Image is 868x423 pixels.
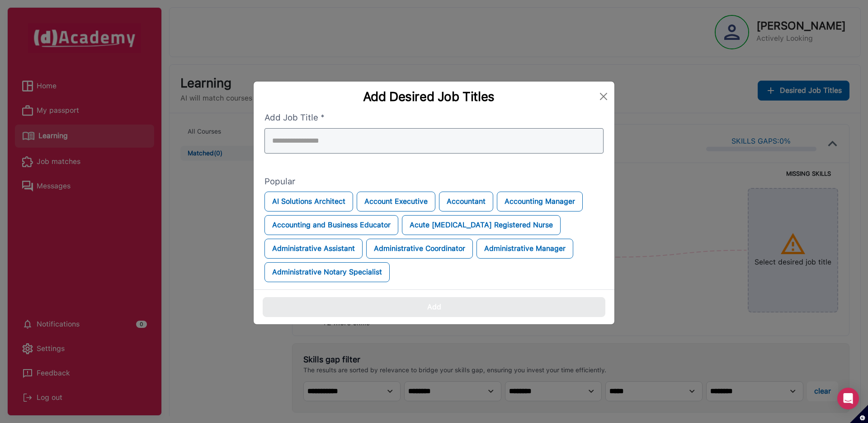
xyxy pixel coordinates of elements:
[402,215,561,235] button: Acute [MEDICAL_DATA] Registered Nurse
[837,388,859,409] div: Open Intercom Messenger
[366,239,473,259] button: Administrative Coordinator
[264,175,604,188] label: Popular
[476,239,573,259] button: Administrative Manager
[264,262,390,282] button: Administrative Notary Specialist
[596,89,611,104] button: Close
[850,405,868,423] button: Set cookie preferences
[264,111,604,125] label: Add Job Title *
[439,192,493,211] button: Accountant
[357,192,435,211] button: Account Executive
[264,239,363,259] button: Administrative Assistant
[427,302,441,312] div: Add
[264,192,353,211] button: AI Solutions Architect
[497,192,583,211] button: Accounting Manager
[264,215,398,235] button: Accounting and Business Educator
[263,297,605,317] button: Add
[261,89,596,104] div: Add Desired Job Titles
